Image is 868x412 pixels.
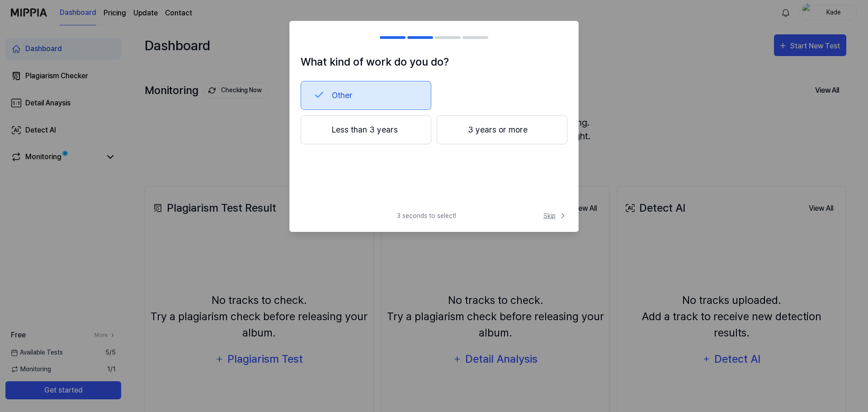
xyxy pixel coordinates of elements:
[301,54,567,70] h1: What kind of work do you do?
[542,211,567,221] button: Skip
[437,115,567,144] button: 3 years or more
[543,211,567,221] span: Skip
[301,115,431,144] button: Less than 3 years
[301,81,431,110] button: Other
[397,211,456,221] span: 3 seconds to select!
